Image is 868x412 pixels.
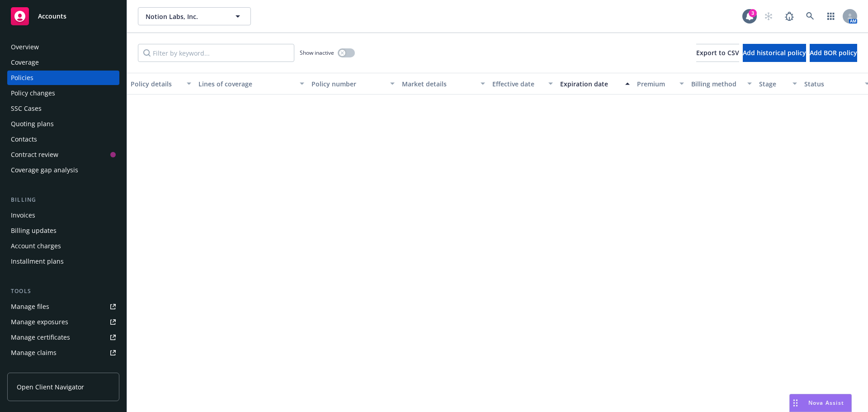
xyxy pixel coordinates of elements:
a: Contacts [7,132,119,147]
button: Nova Assist [789,394,852,412]
div: SSC Cases [11,101,42,116]
div: Lines of coverage [198,79,294,89]
a: Installment plans [7,254,119,269]
a: Invoices [7,208,119,223]
button: Premium [633,73,688,95]
div: Invoices [11,208,35,223]
span: Export to CSV [696,48,739,57]
button: Notion Labs, Inc. [138,7,251,25]
span: Open Client Navigator [17,382,84,392]
span: Accounts [38,13,66,20]
span: Show inactive [300,49,334,57]
a: Start snowing [759,7,778,25]
a: Coverage gap analysis [7,163,119,177]
a: Manage certificates [7,330,119,345]
a: Policies [7,71,119,85]
span: Add BOR policy [810,48,857,57]
div: Manage certificates [11,330,70,345]
a: Manage exposures [7,315,119,329]
div: Contacts [11,132,37,147]
div: Manage BORs [11,361,53,375]
div: Overview [11,40,39,54]
a: Report a Bug [780,7,798,25]
a: Switch app [822,7,840,25]
div: Quoting plans [11,117,54,131]
button: Stage [755,73,801,95]
span: Add historical policy [743,48,806,57]
div: Policy details [131,79,181,89]
button: Policy number [308,73,398,95]
div: Manage files [11,299,49,314]
a: Policy changes [7,86,119,100]
a: Coverage [7,55,119,70]
div: Manage claims [11,346,57,360]
div: Policy changes [11,86,55,100]
div: Expiration date [560,79,620,89]
div: Billing [7,195,119,204]
span: Nova Assist [808,399,844,407]
div: 3 [749,9,757,17]
div: Policy number [311,79,385,89]
button: Policy details [127,73,195,95]
div: Coverage gap analysis [11,163,78,177]
button: Export to CSV [696,44,739,62]
div: Stage [759,79,787,89]
div: Drag to move [790,394,801,412]
a: Manage BORs [7,361,119,375]
button: Add BOR policy [810,44,857,62]
div: Coverage [11,55,39,70]
a: Accounts [7,4,119,29]
button: Expiration date [557,73,633,95]
a: Manage files [7,299,119,314]
a: Manage claims [7,346,119,360]
a: Search [801,7,819,25]
a: SSC Cases [7,101,119,116]
span: Notion Labs, Inc. [146,12,224,21]
button: Market details [398,73,489,95]
div: Market details [402,79,475,89]
div: Effective date [492,79,543,89]
div: Installment plans [11,254,64,269]
button: Billing method [688,73,755,95]
div: Billing updates [11,223,57,238]
button: Add historical policy [743,44,806,62]
div: Policies [11,71,33,85]
div: Billing method [691,79,742,89]
div: Manage exposures [11,315,68,329]
div: Account charges [11,239,61,253]
button: Lines of coverage [195,73,308,95]
a: Billing updates [7,223,119,238]
button: Effective date [489,73,557,95]
div: Tools [7,287,119,296]
a: Overview [7,40,119,54]
div: Contract review [11,147,58,162]
input: Filter by keyword... [138,44,294,62]
a: Contract review [7,147,119,162]
a: Account charges [7,239,119,253]
div: Premium [637,79,674,89]
a: Quoting plans [7,117,119,131]
div: Status [804,79,859,89]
